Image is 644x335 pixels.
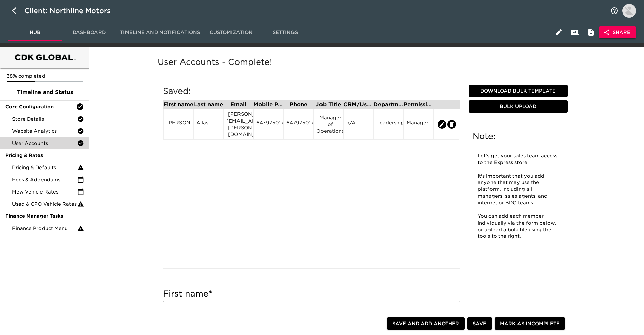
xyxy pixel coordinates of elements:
[471,87,565,95] span: Download Bulk Template
[24,5,120,16] div: Client: Northline Motors
[5,213,84,220] span: Finance Manager Tasks
[12,188,77,195] span: New Vehicle Rates
[283,102,313,107] div: Phone
[208,28,254,37] span: Customization
[196,119,221,129] div: Allas
[120,28,200,37] span: Timeline and Notifications
[253,102,283,107] div: Mobile Phone
[12,176,77,183] span: Fees & Addendums
[376,119,401,129] div: Leadership
[373,102,403,107] div: Department
[495,317,565,330] button: Mark as Incomplete
[583,24,599,41] button: Internal Notes and Comments
[473,319,486,328] span: Save
[316,114,341,134] div: Manager of Operations
[387,317,465,330] button: Save and Add Another
[286,119,311,129] div: 6479750171
[473,131,564,142] h5: Note:
[262,28,308,37] span: Settings
[599,26,636,39] button: Share
[223,102,253,107] div: Email
[469,85,568,97] button: Download Bulk Template
[7,73,83,79] p: 38% completed
[12,225,77,232] span: Finance Product Menu
[407,119,431,129] div: Manager
[12,128,77,134] span: Website Analytics
[313,102,343,107] div: Job Title
[66,28,112,37] span: Dashboard
[5,88,84,96] span: Timeline and Status
[5,103,76,110] span: Core Configuration
[226,111,251,138] div: [PERSON_NAME][EMAIL_ADDRESS][PERSON_NAME][DOMAIN_NAME]
[469,100,568,113] button: Bulk Upload
[346,119,371,129] div: n/A
[403,102,433,107] div: Permission Set
[606,3,622,19] button: notifications
[478,173,559,206] p: It's important that you add anyone that may use the platform, including all managers, sales agent...
[12,28,58,37] span: Hub
[467,317,492,330] button: Save
[447,120,456,129] button: edit
[12,115,77,122] span: Store Details
[471,102,565,111] span: Bulk Upload
[166,119,191,129] div: [PERSON_NAME]
[392,319,459,328] span: Save and Add Another
[567,24,583,41] button: Client View
[163,86,460,97] h5: Saved:
[551,24,567,41] button: Edit Hub
[163,102,193,107] div: First name
[12,201,77,207] span: Used & CPO Vehicle Rates
[605,28,631,37] span: Share
[343,102,373,107] div: CRM/User ID
[12,164,77,171] span: Pricing & Defaults
[158,57,573,68] h5: User Accounts - Complete!
[622,4,636,18] img: Profile
[478,153,559,166] p: Let's get your sales team access to the Express store.
[12,140,77,147] span: User Accounts
[163,288,460,299] h5: First name
[193,102,223,107] div: Last name
[478,213,559,240] p: You can add each member individually via the form below, or upload a bulk file using the tools to...
[500,319,560,328] span: Mark as Incomplete
[256,119,281,129] div: 6479750171
[438,120,446,129] button: edit
[5,152,84,159] span: Pricing & Rates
